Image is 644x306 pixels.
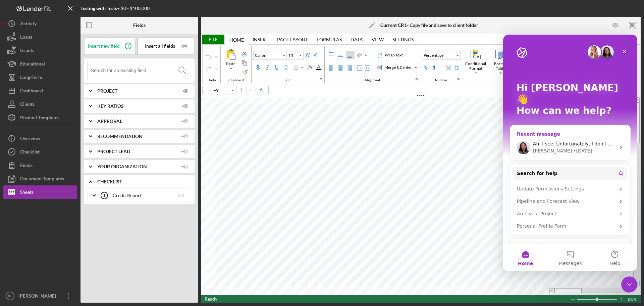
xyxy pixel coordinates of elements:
[422,51,461,60] div: Number Format
[3,30,77,44] button: Loans
[248,35,273,44] div: Insert
[133,23,146,28] div: Fields
[3,289,77,303] button: RL[PERSON_NAME]
[596,298,598,301] div: Zoom
[252,46,325,83] div: Font
[229,37,244,43] div: Home
[70,113,89,120] div: • [DATE]
[627,296,637,303] span: 100%
[317,37,342,42] div: Formulas
[452,64,460,72] div: Decrease Decimal
[20,71,42,86] div: Long-Term
[336,51,344,59] label: Middle Align
[14,163,112,170] div: Pipeline and Forecast View
[375,63,418,72] div: Merge & Center
[30,113,69,120] div: [PERSON_NAME]
[464,48,488,75] div: Conditional Format
[20,111,59,126] div: Product Templates
[392,37,414,42] div: Settings
[97,179,191,184] span: Checklist
[205,296,217,302] span: Ready
[456,77,461,82] div: indicatorNumbers
[14,151,112,158] div: Update Permissions Settings
[225,35,248,45] div: Home
[10,132,124,145] button: Search for help
[383,52,404,58] div: Wrap Text
[14,188,112,195] div: Personal Profile Form
[20,159,33,174] div: Fields
[20,132,40,147] div: Overview
[3,159,77,172] button: Fields
[3,84,77,97] button: Dashboard
[346,51,354,59] label: Bottom Align
[503,35,637,271] iframe: Intercom live chat
[489,61,512,72] div: Format Table
[241,68,249,76] label: Format Painter
[20,97,35,113] div: Clients
[363,64,371,72] div: Increase Indent
[363,78,382,82] div: Alignment
[346,35,367,44] div: Data
[101,187,174,204] div: Credit Report
[388,35,418,44] div: Settings
[3,97,77,111] button: Clients
[20,172,64,187] div: Document Templates
[3,172,77,185] button: Document Templates
[97,134,178,139] span: Recommendation
[258,88,264,93] button: Insert Function
[97,103,178,109] span: Key Ratios
[304,51,312,59] div: Increase Font Size
[20,44,34,59] div: Grants
[10,185,124,198] div: Personal Profile Form
[240,50,249,58] div: Cut
[306,63,314,72] div: Background Color
[3,57,77,71] button: Educational
[422,52,445,58] div: Percentage
[222,48,239,74] div: Paste All
[17,289,60,304] div: [PERSON_NAME]
[351,37,363,42] div: Data
[205,295,217,303] div: In Ready mode
[56,226,79,231] span: Messages
[20,30,32,45] div: Loans
[3,44,77,57] button: Grants
[355,64,363,72] div: Decrease Indent
[88,43,120,49] span: Insert new field
[444,64,452,72] div: Increase Decimal
[314,63,323,72] div: Font Color
[422,64,430,72] div: Percent Style
[20,145,40,160] div: Checklist
[14,176,112,183] div: Archive a Project
[383,64,413,71] div: Merge & Center
[103,193,105,198] tspan: 1
[422,51,461,60] button: Percentage
[621,276,637,293] iframe: Intercom live chat
[97,119,178,124] span: Approval
[3,145,77,159] button: Checklist
[336,64,344,72] label: Center Align
[80,6,150,11] div: • $0 - $100,000
[273,35,312,44] div: Page Layout
[20,17,37,32] div: Activity
[253,37,268,42] div: Insert
[380,23,478,28] b: Current CP.1- Copy file and save to client folder
[8,294,12,298] text: RL
[283,78,293,82] div: Font
[201,35,224,44] div: File
[433,78,449,82] div: Number
[464,61,487,72] div: Conditional Format
[90,210,134,236] button: Help
[3,111,77,124] a: Product Templates
[356,51,368,59] div: Orientation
